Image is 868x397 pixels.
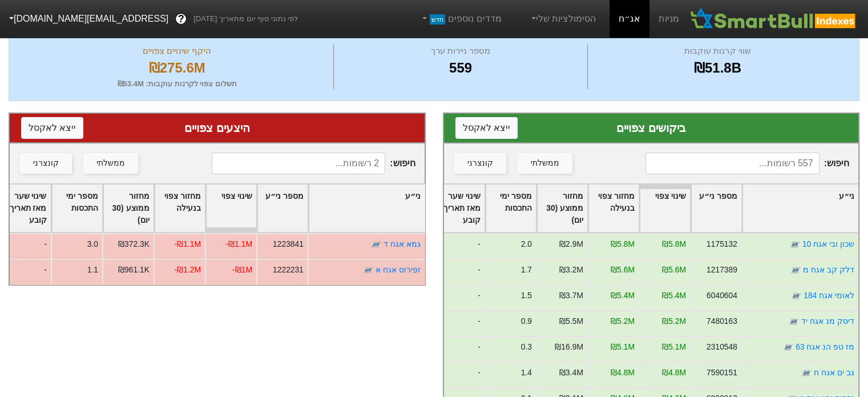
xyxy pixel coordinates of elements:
[96,157,125,170] div: ממשלתי
[591,58,845,78] div: ₪51.8B
[33,157,59,170] div: קונצרני
[212,153,415,174] span: חיפוש :
[521,341,532,353] div: 0.3
[559,315,583,327] div: ₪5.5M
[103,185,154,232] div: Toggle SortBy
[691,185,741,232] div: Toggle SortBy
[801,316,854,326] a: דיסק מנ אגח יד
[803,265,854,274] a: דלק קב אגח מ
[789,239,801,250] img: tase link
[559,238,583,250] div: ₪2.9M
[802,239,854,248] a: שכון ובי אגח 10
[591,45,845,58] div: שווי קרנות עוקבות
[174,264,201,276] div: -₪1.2M
[232,264,252,276] div: -₪1M
[174,238,201,250] div: -₪1.1M
[559,264,583,276] div: ₪3.2M
[521,264,532,276] div: 1.7
[1,185,51,232] div: Toggle SortBy
[257,185,308,232] div: Toggle SortBy
[662,264,686,276] div: ₪5.6M
[433,284,485,310] div: -
[23,58,330,78] div: ₪275.6M
[21,119,413,137] div: היצעים צפויים
[52,185,102,232] div: Toggle SortBy
[611,238,635,250] div: ₪5.8M
[206,185,256,232] div: Toggle SortBy
[555,341,583,353] div: ₪16.9M
[662,341,686,353] div: ₪5.1M
[486,185,536,232] div: Toggle SortBy
[521,315,532,327] div: 0.9
[337,45,584,58] div: מספר ניירות ערך
[790,290,802,302] img: tase link
[531,157,559,170] div: ממשלתי
[790,264,801,276] img: tase link
[788,316,800,327] img: tase link
[415,7,506,30] a: מדדים נוספיםחדש
[706,341,737,353] div: 2310548
[742,185,858,232] div: Toggle SortBy
[706,290,737,302] div: 6040604
[376,265,421,274] a: זפירוס אגח א
[640,185,690,232] div: Toggle SortBy
[645,153,849,174] span: חיפוש :
[662,290,686,302] div: ₪5.4M
[193,13,298,25] span: לפי נתוני סוף יום מתאריך [DATE]
[518,153,572,174] button: ממשלתי
[524,7,601,30] a: הסימולציות שלי
[521,290,532,302] div: 1.5
[814,368,854,377] a: גב ים אגח ח
[155,185,205,232] div: Toggle SortBy
[272,238,303,250] div: 1223841
[611,264,635,276] div: ₪5.6M
[23,78,330,90] div: תשלום צפוי לקרנות עוקבות : ₪53.4M
[433,233,485,259] div: -
[801,367,812,379] img: tase link
[272,264,303,276] div: 1222231
[455,119,847,137] div: ביקושים צפויים
[662,238,686,250] div: ₪5.8M
[434,185,485,232] div: Toggle SortBy
[706,264,737,276] div: 1217389
[467,157,493,170] div: קונצרני
[87,264,98,276] div: 1.1
[559,290,583,302] div: ₪3.7M
[433,336,485,362] div: -
[212,153,385,174] input: 2 רשומות...
[521,367,532,379] div: 1.4
[611,315,635,327] div: ₪5.2M
[688,7,859,30] img: SmartBull
[537,185,587,232] div: Toggle SortBy
[782,342,794,353] img: tase link
[706,238,737,250] div: 1175132
[706,315,737,327] div: 7480163
[588,185,639,232] div: Toggle SortBy
[662,315,686,327] div: ₪5.2M
[796,342,854,351] a: מז טפ הנ אגח 63
[178,11,184,27] span: ?
[433,362,485,387] div: -
[309,185,425,232] div: Toggle SortBy
[706,367,737,379] div: 7590151
[611,341,635,353] div: ₪5.1M
[21,117,83,139] button: ייצא לאקסל
[804,291,854,300] a: לאומי אגח 184
[20,153,72,174] button: קונצרני
[455,117,518,139] button: ייצא לאקסל
[362,264,374,276] img: tase link
[662,367,686,379] div: ₪4.8M
[23,45,330,58] div: היקף שינויים צפויים
[521,238,532,250] div: 2.0
[225,238,252,250] div: -₪1.1M
[454,153,506,174] button: קונצרני
[118,264,149,276] div: ₪961.1K
[337,58,584,78] div: 559
[370,239,382,250] img: tase link
[611,290,635,302] div: ₪5.4M
[559,367,583,379] div: ₪3.4M
[383,239,421,248] a: גמא אגח ד
[118,238,149,250] div: ₪372.3K
[433,259,485,284] div: -
[87,238,98,250] div: 3.0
